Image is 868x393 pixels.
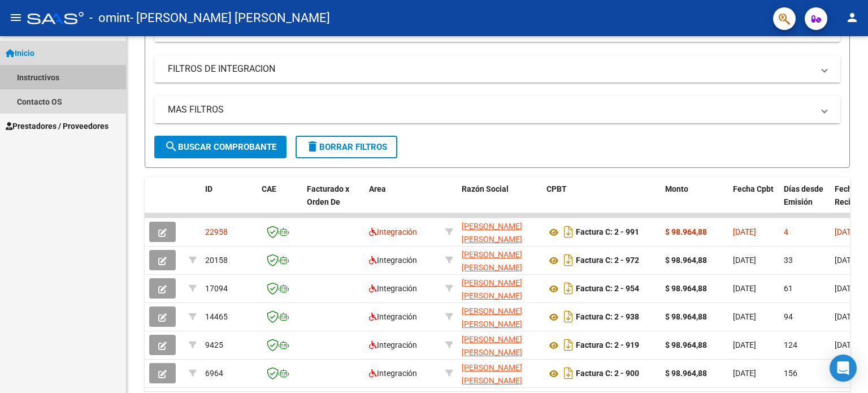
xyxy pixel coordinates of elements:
strong: $ 98.964,88 [665,256,707,265]
span: [PERSON_NAME] [PERSON_NAME] [462,250,522,272]
datatable-header-cell: CPBT [542,177,661,227]
i: Descargar documento [561,308,576,326]
mat-icon: search [164,140,178,153]
span: Integración [369,256,417,265]
span: Integración [369,284,417,293]
div: 27178420521 [462,333,537,357]
strong: $ 98.964,88 [665,284,707,293]
span: 156 [784,369,797,378]
span: [DATE] [733,227,756,236]
span: [DATE] [733,369,756,378]
span: [PERSON_NAME] [PERSON_NAME] [462,363,522,385]
span: [DATE] [835,284,858,293]
span: - omint [89,6,130,31]
span: [PERSON_NAME] [PERSON_NAME] [462,335,522,357]
div: 27178420521 [462,277,537,300]
mat-icon: delete [306,140,319,153]
span: [PERSON_NAME] [PERSON_NAME] [462,222,522,244]
strong: Factura C: 2 - 919 [576,341,639,350]
span: [DATE] [835,227,858,236]
span: [DATE] [733,312,756,321]
mat-expansion-panel-header: FILTROS DE INTEGRACION [154,55,840,83]
span: Facturado x Orden De [307,184,349,206]
i: Descargar documento [561,279,576,297]
span: Prestadores / Proveedores [6,120,108,132]
span: 6964 [205,369,223,378]
span: Razón Social [462,184,509,193]
div: 27178420521 [462,305,537,329]
i: Descargar documento [561,336,576,354]
span: CPBT [546,184,567,193]
span: [DATE] [835,340,858,349]
datatable-header-cell: Monto [661,177,728,227]
span: Area [369,184,386,193]
i: Descargar documento [561,251,576,269]
span: Fecha Recibido [835,184,866,206]
button: Buscar Comprobante [154,136,287,158]
span: Monto [665,184,688,193]
span: 9425 [205,340,223,349]
div: 27178420521 [462,220,537,244]
span: Integración [369,340,417,349]
datatable-header-cell: CAE [257,177,302,227]
div: 27178420521 [462,361,537,385]
strong: $ 98.964,88 [665,340,707,349]
i: Descargar documento [561,223,576,241]
span: [PERSON_NAME] [PERSON_NAME] [462,306,522,329]
strong: Factura C: 2 - 900 [576,369,639,378]
span: 124 [784,340,797,349]
span: 22958 [205,227,228,236]
span: 33 [784,256,793,265]
mat-panel-title: MAS FILTROS [168,103,813,116]
span: Fecha Cpbt [733,184,774,193]
strong: Factura C: 2 - 991 [576,228,639,237]
mat-expansion-panel-header: MAS FILTROS [154,96,840,123]
strong: $ 98.964,88 [665,312,707,321]
span: [DATE] [835,312,858,321]
div: Open Intercom Messenger [830,355,857,382]
mat-icon: person [845,11,859,24]
span: - [PERSON_NAME] [PERSON_NAME] [130,6,330,31]
span: [DATE] [733,340,756,349]
span: 94 [784,312,793,321]
span: Inicio [6,47,34,59]
datatable-header-cell: Facturado x Orden De [302,177,364,227]
i: Descargar documento [561,364,576,382]
datatable-header-cell: Area [364,177,441,227]
strong: Factura C: 2 - 972 [576,256,639,265]
datatable-header-cell: Días desde Emisión [779,177,830,227]
span: [PERSON_NAME] [PERSON_NAME] [462,278,522,300]
span: [DATE] [835,256,858,265]
datatable-header-cell: ID [201,177,257,227]
span: ID [205,184,212,193]
strong: $ 98.964,88 [665,369,707,378]
span: 17094 [205,284,228,293]
button: Borrar Filtros [296,136,397,158]
mat-icon: menu [9,11,23,24]
span: 4 [784,227,788,236]
span: Borrar Filtros [306,142,387,152]
span: Buscar Comprobante [164,142,276,152]
div: 27178420521 [462,248,537,272]
strong: $ 98.964,88 [665,227,707,236]
span: 61 [784,284,793,293]
span: 20158 [205,256,228,265]
span: Integración [369,369,417,378]
span: [DATE] [733,256,756,265]
span: Integración [369,227,417,236]
span: 14465 [205,312,228,321]
datatable-header-cell: Razón Social [457,177,542,227]
span: CAE [262,184,276,193]
strong: Factura C: 2 - 954 [576,284,639,293]
mat-panel-title: FILTROS DE INTEGRACION [168,63,813,75]
span: Integración [369,312,417,321]
span: [DATE] [733,284,756,293]
span: Días desde Emisión [784,184,823,206]
strong: Factura C: 2 - 938 [576,313,639,322]
datatable-header-cell: Fecha Cpbt [728,177,779,227]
